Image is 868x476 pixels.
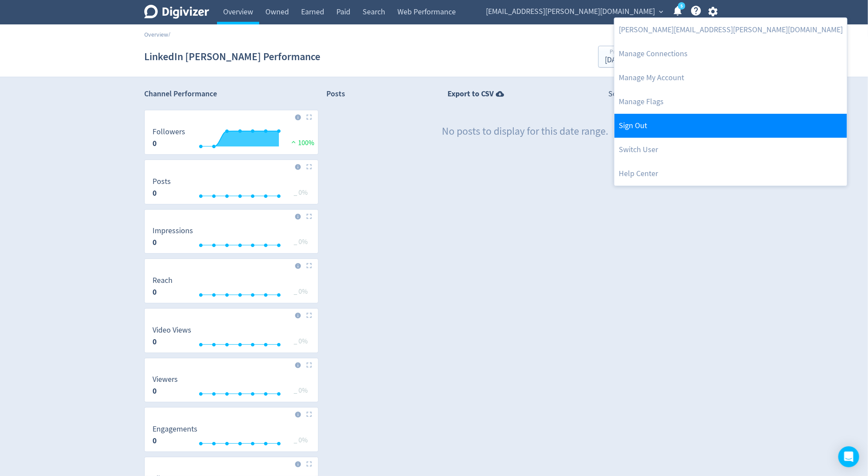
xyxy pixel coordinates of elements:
a: [PERSON_NAME][EMAIL_ADDRESS][PERSON_NAME][DOMAIN_NAME] [614,18,847,42]
a: Manage My Account [614,66,847,90]
a: Log out [614,114,847,138]
a: Manage Connections [614,42,847,66]
a: Manage Flags [614,90,847,114]
a: Switch User [614,138,847,162]
a: Help Center [614,162,847,186]
div: Open Intercom Messenger [838,446,859,467]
